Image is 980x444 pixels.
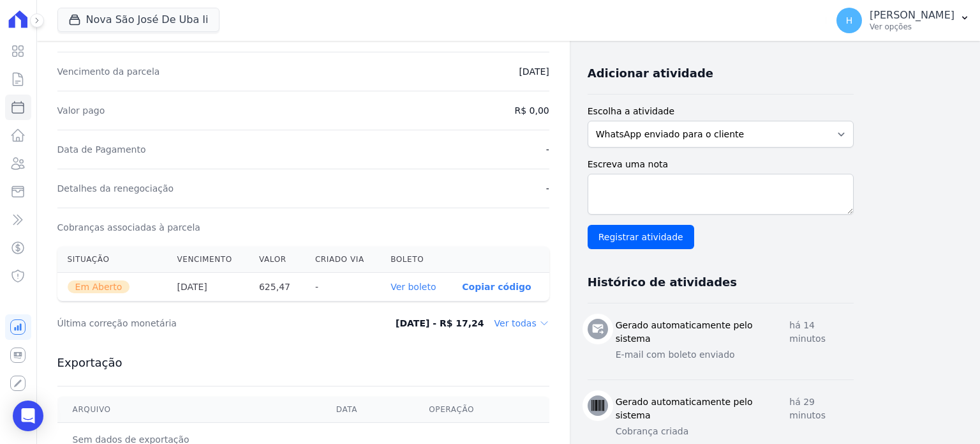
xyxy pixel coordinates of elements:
th: Boleto [380,247,452,273]
dt: Cobranças associadas à parcela [57,221,200,234]
th: 625,47 [249,273,305,302]
h3: Gerado automaticamente pelo sistema [616,319,790,346]
label: Escolha a atividade [588,105,854,118]
div: Open Intercom Messenger [13,401,43,431]
dd: - [546,143,549,156]
h3: Adicionar atividade [588,66,713,81]
dt: Detalhes da renegociação [57,182,174,195]
a: Ver boleto [390,282,436,292]
th: Criado via [305,247,380,273]
p: há 14 minutos [789,319,853,346]
dd: [DATE] - R$ 17,24 [396,317,484,330]
p: Cobrança criada [616,425,854,438]
th: [DATE] [167,273,249,302]
h3: Exportação [57,355,549,371]
th: Vencimento [167,247,249,273]
th: Situação [57,247,167,273]
dd: [DATE] [519,65,549,78]
th: - [305,273,380,302]
button: Copiar código [462,282,531,292]
p: E-mail com boleto enviado [616,348,854,362]
dt: Data de Pagamento [57,143,146,156]
dt: Valor pago [57,104,105,117]
label: Escreva uma nota [588,158,854,171]
p: [PERSON_NAME] [870,9,954,22]
dt: Vencimento da parcela [57,65,160,78]
p: Ver opções [870,22,954,32]
th: Valor [249,247,305,273]
dt: Última correção monetária [57,317,348,330]
span: H [846,16,853,25]
dd: Ver todas [494,317,549,330]
th: Operação [413,397,549,423]
button: Nova São José De Uba Ii [57,8,219,32]
th: Data [321,397,413,423]
p: há 29 minutos [789,395,853,422]
th: Arquivo [57,397,321,423]
h3: Gerado automaticamente pelo sistema [616,395,790,422]
dd: R$ 0,00 [514,104,549,117]
button: H [PERSON_NAME] Ver opções [826,3,980,38]
dd: - [546,182,549,195]
span: Em Aberto [68,280,130,293]
input: Registrar atividade [588,225,694,249]
h3: Histórico de atividades [588,275,737,290]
